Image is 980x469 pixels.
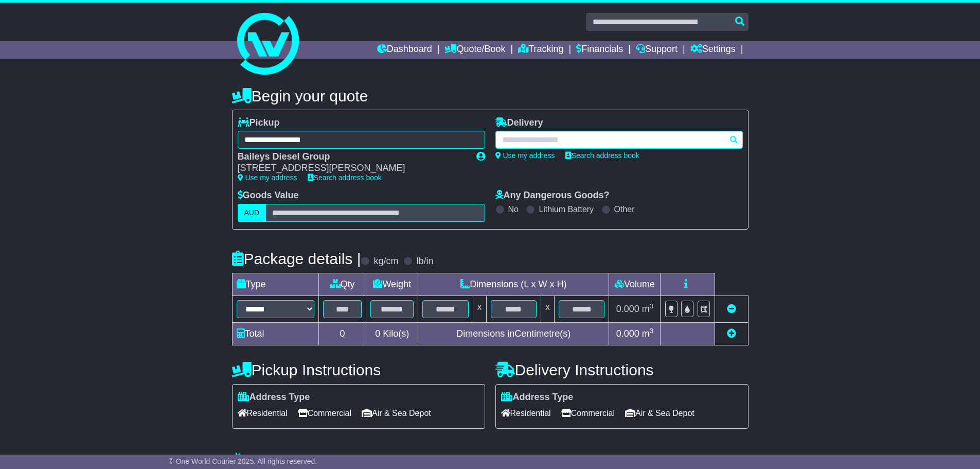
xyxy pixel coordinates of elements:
td: Type [232,273,318,296]
label: Address Type [238,392,310,403]
label: Pickup [238,117,280,129]
label: Goods Value [238,190,299,201]
div: Baileys Diesel Group [238,151,466,163]
a: Remove this item [727,304,736,314]
label: Lithium Battery [539,204,594,214]
a: Search address book [565,151,639,160]
label: Any Dangerous Goods? [495,190,610,201]
span: Residential [501,405,551,421]
td: x [473,296,486,322]
td: Weight [366,273,418,296]
a: Quote/Book [444,41,505,59]
h4: Delivery Instructions [495,361,749,378]
a: Use my address [495,151,555,160]
td: 0 [318,322,366,345]
td: x [541,296,554,322]
span: m [642,328,654,339]
td: Dimensions (L x W x H) [418,273,609,296]
span: m [642,304,654,314]
label: Delivery [495,117,543,129]
label: Other [614,204,635,214]
a: Support [636,41,678,59]
a: Add new item [727,328,736,339]
a: Settings [690,41,736,59]
span: 0.000 [616,328,639,339]
span: Commercial [561,405,615,421]
div: [STREET_ADDRESS][PERSON_NAME] [238,163,466,174]
a: Financials [576,41,623,59]
a: Use my address [238,173,297,182]
h4: Package details | [232,250,361,267]
h4: Warranty & Insurance [232,452,749,469]
td: Qty [318,273,366,296]
span: Air & Sea Depot [625,405,694,421]
label: kg/cm [373,256,398,267]
span: Commercial [298,405,351,421]
a: Search address book [308,173,382,182]
td: Kilo(s) [366,322,418,345]
label: lb/in [416,256,433,267]
span: 0 [375,328,380,339]
span: © One World Courier 2025. All rights reserved. [169,457,317,465]
h4: Pickup Instructions [232,361,485,378]
span: 0.000 [616,304,639,314]
a: Tracking [518,41,563,59]
span: Air & Sea Depot [362,405,431,421]
h4: Begin your quote [232,88,749,105]
label: No [508,204,519,214]
sup: 3 [650,327,654,335]
td: Dimensions in Centimetre(s) [418,322,609,345]
label: Address Type [501,392,574,403]
span: Residential [238,405,288,421]
a: Dashboard [377,41,432,59]
sup: 3 [650,302,654,310]
label: AUD [238,204,266,222]
td: Total [232,322,318,345]
td: Volume [609,273,661,296]
typeahead: Please provide city [495,131,743,149]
